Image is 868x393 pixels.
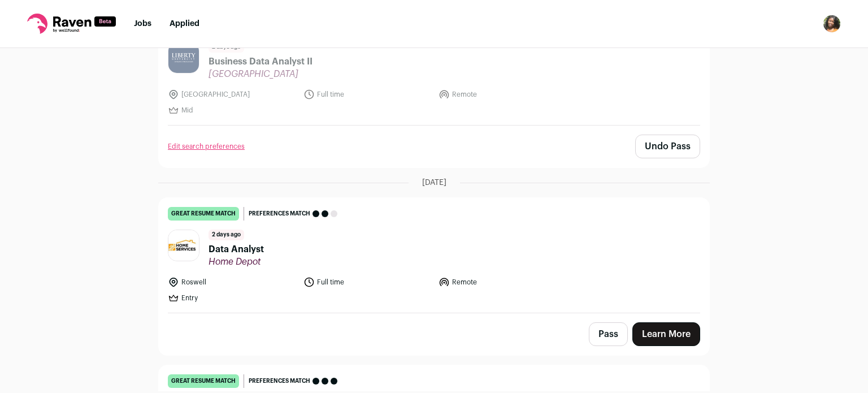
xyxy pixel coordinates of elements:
a: Edit search preferences [168,142,245,151]
button: Pass [589,322,628,346]
li: Full time [303,89,432,100]
img: 6dff08be4204b25c3898afb27ddc16bf04b2c1a08f11f926cda77c1ca864e767.png [168,42,199,73]
a: great resume match Preferences match 2 days ago Business Data Analyst II [GEOGRAPHIC_DATA] [GEOGR... [159,10,709,125]
li: Mid [168,105,297,116]
div: great resume match [168,207,239,221]
span: Home Depot [209,256,264,267]
a: great resume match Preferences match 2 days ago Data Analyst Home Depot Roswell Full time Remote ... [159,198,709,313]
a: Applied [170,20,199,28]
li: Full time [303,277,432,288]
li: Roswell [168,277,297,288]
button: Open dropdown [823,15,841,33]
span: [GEOGRAPHIC_DATA] [209,68,313,80]
span: Data Analyst [209,243,264,256]
div: great resume match [168,374,239,388]
span: Business Data Analyst II [209,55,313,68]
li: [GEOGRAPHIC_DATA] [168,89,297,100]
img: b19a57a6c75b3c8b5b7ed0dac4746bee61d00479f95ee46018fec310dc2ae26e.jpg [168,230,199,261]
span: [DATE] [422,177,446,188]
button: Undo Pass [635,135,700,158]
a: Learn More [632,322,700,346]
span: 2 days ago [209,230,244,240]
li: Remote [439,277,567,288]
a: Jobs [134,20,151,28]
span: Preferences match [249,375,310,387]
li: Remote [439,89,567,100]
span: Preferences match [249,208,310,219]
li: Entry [168,292,297,304]
img: 17173030-medium_jpg [823,15,841,33]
